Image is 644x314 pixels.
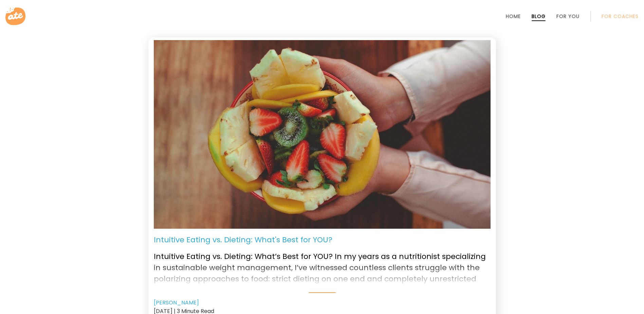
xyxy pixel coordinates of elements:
a: [PERSON_NAME] [154,299,199,307]
p: Intuitive Eating vs. Dieting: What’s Best for YOU? In my years as a nutritionist specializing in ... [154,245,491,283]
a: For Coaches [602,14,639,19]
a: Blog [532,14,546,19]
a: Home [506,14,521,19]
p: Intuitive Eating vs. Dieting: What's Best for YOU? [154,234,332,245]
img: Intuitive Eating. Image: Unsplash-giancarlo-duarte [154,40,491,229]
a: For You [556,14,579,19]
a: Intuitive Eating vs. Dieting: What's Best for YOU? Intuitive Eating vs. Dieting: What’s Best for ... [154,234,491,293]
